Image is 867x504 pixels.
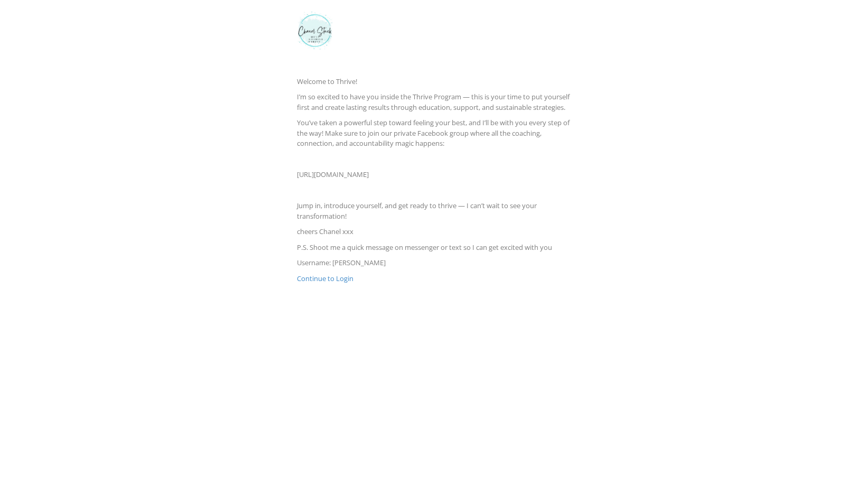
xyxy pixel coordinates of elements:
p: Welcome to Thrive! [297,77,570,87]
p: Jump in, introduce yourself, and get ready to thrive — I can’t wait to see your transformation! [297,201,570,221]
p: P.S. Shoot me a quick message on messenger or text so I can get excited with you [297,242,570,253]
p: I’m so excited to have you inside the Thrive Program — this is your time to put yourself first an... [297,92,570,113]
p: cheers Chanel xxx [297,227,570,237]
p: [URL][DOMAIN_NAME] [297,170,570,180]
p: Username: [PERSON_NAME] [297,258,570,268]
a: Continue to Login [297,274,353,283]
p: You’ve taken a powerful step toward feeling your best, and I’ll be with you every step of the way... [297,118,570,149]
img: csl.jpg [297,11,333,50]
